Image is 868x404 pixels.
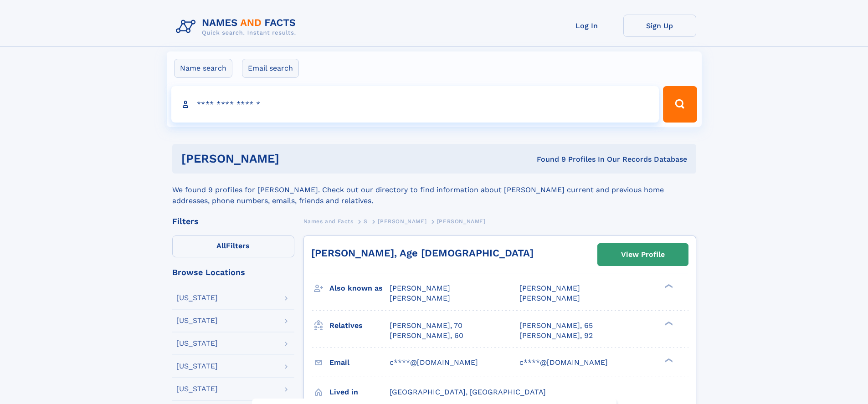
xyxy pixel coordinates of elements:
[172,235,294,257] label: Filters
[621,244,665,265] div: View Profile
[437,218,486,225] span: [PERSON_NAME]
[242,59,299,78] label: Email search
[390,388,546,396] span: [GEOGRAPHIC_DATA], [GEOGRAPHIC_DATA]
[519,284,580,292] span: [PERSON_NAME]
[378,215,426,227] a: [PERSON_NAME]
[329,281,390,296] h3: Also known as
[519,294,580,302] span: [PERSON_NAME]
[390,331,463,341] a: [PERSON_NAME], 60
[408,154,687,164] div: Found 9 Profiles In Our Records Database
[663,86,697,123] button: Search Button
[623,15,696,37] a: Sign Up
[519,321,593,331] a: [PERSON_NAME], 65
[364,218,368,225] span: S
[176,317,218,324] div: [US_STATE]
[176,363,218,370] div: [US_STATE]
[663,320,673,326] div: ❯
[181,153,408,164] h1: [PERSON_NAME]
[378,218,426,225] span: [PERSON_NAME]
[174,59,232,78] label: Name search
[364,215,368,227] a: S
[390,284,450,292] span: [PERSON_NAME]
[176,385,218,393] div: [US_STATE]
[311,247,534,259] a: [PERSON_NAME], Age [DEMOGRAPHIC_DATA]
[172,217,294,225] div: Filters
[172,15,303,39] img: Logo Names and Facts
[176,340,218,347] div: [US_STATE]
[216,241,226,250] span: All
[390,321,462,331] a: [PERSON_NAME], 70
[171,86,659,123] input: search input
[329,355,390,370] h3: Email
[550,15,623,37] a: Log In
[172,268,294,276] div: Browse Locations
[598,244,688,266] a: View Profile
[303,215,354,227] a: Names and Facts
[176,294,218,302] div: [US_STATE]
[390,294,450,302] span: [PERSON_NAME]
[172,174,696,206] div: We found 9 profiles for [PERSON_NAME]. Check out our directory to find information about [PERSON_...
[329,384,390,400] h3: Lived in
[519,331,593,341] a: [PERSON_NAME], 92
[663,283,673,289] div: ❯
[329,318,390,333] h3: Relatives
[663,357,673,363] div: ❯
